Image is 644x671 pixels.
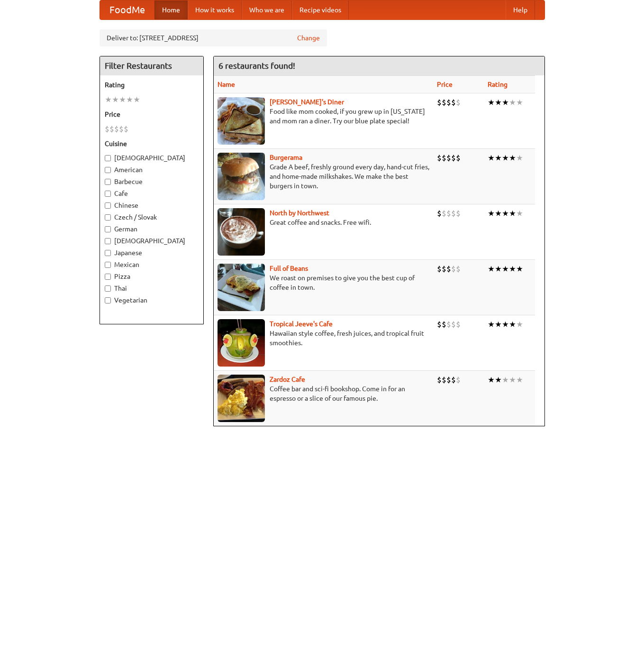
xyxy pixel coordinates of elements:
[509,375,516,385] li: ★
[105,226,111,232] input: German
[495,264,502,274] li: ★
[456,208,461,219] li: $
[100,56,203,75] h4: Filter Restaurants
[495,208,502,219] li: ★
[516,375,523,385] li: ★
[105,248,199,257] label: Japanese
[105,236,199,246] label: [DEMOGRAPHIC_DATA]
[218,107,429,126] p: Food like mom cooked, if you grew up in [US_STATE] and mom ran a diner. Try our blue plate special!
[105,250,111,256] input: Japanese
[124,124,128,134] li: $
[437,264,442,274] li: $
[270,320,333,328] b: Tropical Jeeve's Cafe
[502,153,509,163] li: ★
[516,319,523,330] li: ★
[270,265,308,272] a: Full of Beans
[100,29,327,46] div: Deliver to: [STREET_ADDRESS]
[188,0,242,19] a: How it works
[126,94,133,105] li: ★
[270,376,305,383] b: Zardoz Cafe
[506,0,535,19] a: Help
[488,319,495,330] li: ★
[437,208,442,219] li: $
[105,285,111,292] input: Thai
[502,375,509,385] li: ★
[502,264,509,274] li: ★
[437,97,442,108] li: $
[105,260,199,269] label: Mexican
[442,375,446,385] li: $
[105,297,111,303] input: Vegetarian
[218,329,429,348] p: Hawaiian style coffee, fresh juices, and tropical fruit smoothies.
[451,319,456,330] li: $
[509,97,516,108] li: ★
[119,94,126,105] li: ★
[105,179,111,185] input: Barbecue
[446,97,451,108] li: $
[133,94,140,105] li: ★
[446,153,451,163] li: $
[105,201,199,210] label: Chinese
[456,97,461,108] li: $
[488,97,495,108] li: ★
[437,375,442,385] li: $
[105,272,199,281] label: Pizza
[105,110,199,119] h5: Price
[451,264,456,274] li: $
[105,214,111,221] input: Czech / Slovak
[100,0,154,19] a: FoodMe
[442,97,446,108] li: $
[488,208,495,219] li: ★
[105,191,111,197] input: Cafe
[446,208,451,219] li: $
[446,264,451,274] li: $
[456,319,461,330] li: $
[105,295,199,305] label: Vegetarian
[105,155,111,161] input: [DEMOGRAPHIC_DATA]
[109,124,114,134] li: $
[442,319,446,330] li: $
[442,208,446,219] li: $
[456,264,461,274] li: $
[218,273,429,292] p: We roast on premises to give you the best cup of coffee in town.
[218,384,429,403] p: Coffee bar and sci-fi bookshop. Come in for an espresso or a slice of our famous pie.
[270,209,329,217] a: North by Northwest
[105,224,199,234] label: German
[105,80,199,90] h5: Rating
[495,319,502,330] li: ★
[437,81,453,88] a: Price
[488,81,508,88] a: Rating
[270,154,302,161] a: Burgerama
[488,153,495,163] li: ★
[495,153,502,163] li: ★
[242,0,292,19] a: Who we are
[509,153,516,163] li: ★
[437,319,442,330] li: $
[516,264,523,274] li: ★
[516,208,523,219] li: ★
[502,208,509,219] li: ★
[270,98,344,106] a: [PERSON_NAME]'s Diner
[456,153,461,163] li: $
[105,94,112,105] li: ★
[105,262,111,268] input: Mexican
[451,153,456,163] li: $
[488,264,495,274] li: ★
[495,97,502,108] li: ★
[446,319,451,330] li: $
[509,264,516,274] li: ★
[437,153,442,163] li: $
[218,81,235,88] a: Name
[105,212,199,222] label: Czech / Slovak
[442,153,446,163] li: $
[105,238,111,244] input: [DEMOGRAPHIC_DATA]
[105,274,111,280] input: Pizza
[488,375,495,385] li: ★
[495,375,502,385] li: ★
[502,319,509,330] li: ★
[105,189,199,198] label: Cafe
